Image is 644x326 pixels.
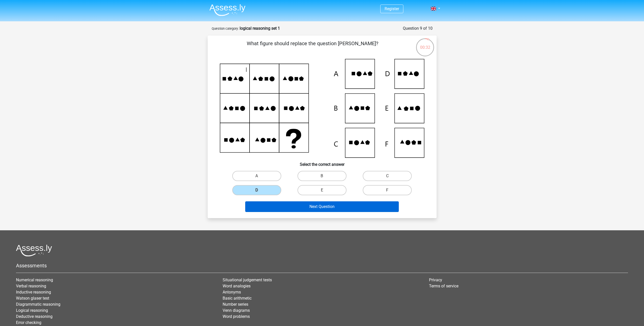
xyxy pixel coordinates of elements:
a: Numerical reasoning [16,278,53,282]
label: F [363,185,412,195]
p: What figure should replace the question [PERSON_NAME]? [216,40,409,55]
a: Logical reasoning [16,308,48,313]
a: Privacy [429,278,442,282]
label: D [232,185,281,195]
label: B [298,171,346,181]
label: E [298,185,346,195]
a: Basic arithmetic [223,296,252,301]
a: Venn diagrams [223,308,250,313]
a: Inductive reasoning [16,290,51,295]
div: Question 9 of 10 [403,25,433,31]
img: Assessly [209,4,245,16]
label: A [232,171,281,181]
strong: logical reasoning set 1 [240,26,280,31]
img: Assessly logo [16,244,52,256]
a: Terms of service [429,284,458,288]
a: Number series [223,302,248,307]
label: C [363,171,412,181]
a: Word analogies [223,284,251,288]
a: Watson glaser test [16,296,49,301]
h6: Select the correct answer [216,158,428,167]
a: Word problems [223,314,250,319]
h5: Assessments [16,263,628,269]
a: Antonyms [223,290,241,295]
a: Register [385,6,399,11]
a: Verbal reasoning [16,284,46,288]
button: Next Question [245,201,399,212]
a: Error checking [16,320,41,325]
div: 00:32 [416,38,435,51]
small: Question category: [212,27,239,30]
a: Situational judgement tests [223,278,272,282]
a: Diagrammatic reasoning [16,302,60,307]
a: Deductive reasoning [16,314,53,319]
